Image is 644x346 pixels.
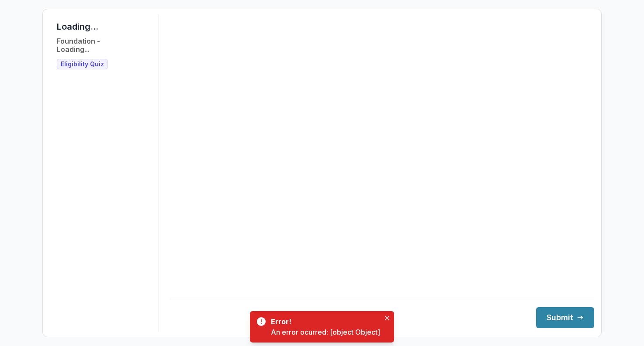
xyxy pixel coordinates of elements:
div: An error ocurred: [object Object] [271,327,380,337]
h2: Foundation - Loading... [57,37,100,54]
button: Close [382,313,392,323]
button: Submit [536,307,594,328]
span: Eligibility Quiz [61,61,104,68]
div: Error! [271,316,377,327]
h1: Loading... [57,21,98,32]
